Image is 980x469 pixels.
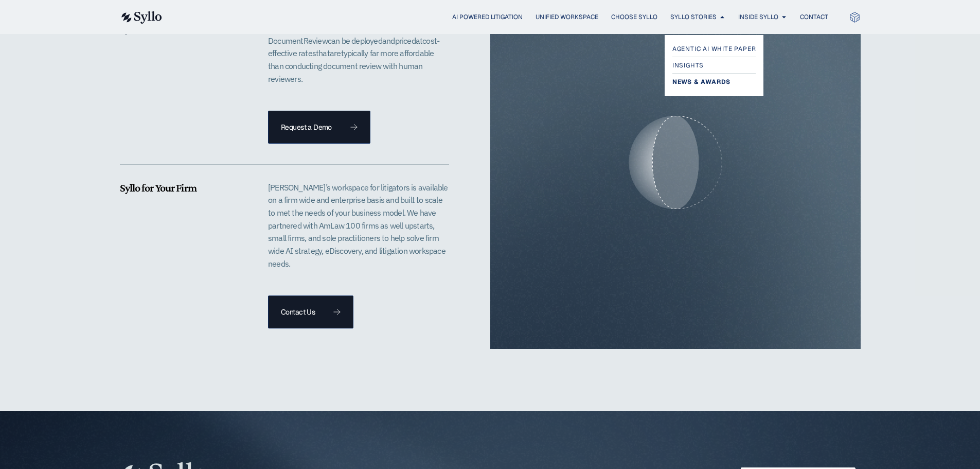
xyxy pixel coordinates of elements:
span: Insights [672,59,704,72]
a: Syllo Stories [670,12,717,22]
a: Choose Syllo [611,12,657,22]
a: Contact Us [268,296,353,328]
a: News & Awards [672,76,756,88]
div: Menu Toggle [183,12,828,22]
a: AI Powered Litigation [452,12,523,22]
a: Contact [800,12,828,22]
img: syllo [120,11,162,24]
p: [PERSON_NAME]’s workspace for litigators is available on a firm wide and enterprise basis and bui... [268,181,449,270]
a: Unified Workspace [536,12,598,22]
span: News & Awards [672,76,730,88]
a: Agentic AI White Paper [672,43,756,55]
a: Insights [672,59,756,72]
span: Contact Us [281,308,315,316]
a: Inside Syllo [738,12,778,22]
a: Request a Demo [268,111,370,144]
h5: Syllo for Your Firm [120,181,256,195]
span: Request a Demo [281,124,332,131]
nav: Menu [183,12,828,22]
